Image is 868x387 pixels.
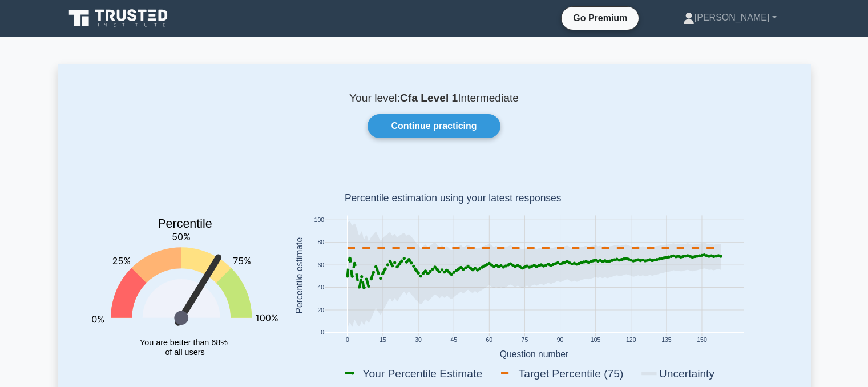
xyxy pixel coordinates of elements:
[344,193,561,204] text: Percentile estimation using your latest responses
[345,337,349,344] text: 0
[321,330,324,336] text: 0
[314,217,324,223] text: 100
[317,307,324,313] text: 20
[140,338,228,347] tspan: You are better than 68%
[486,337,492,344] text: 60
[317,285,324,291] text: 40
[158,217,212,231] text: Percentile
[566,11,634,25] a: Go Premium
[415,337,422,344] text: 30
[380,337,386,344] text: 15
[294,237,304,314] text: Percentile estimate
[697,337,707,344] text: 150
[317,240,324,246] text: 80
[499,349,568,359] text: Question number
[556,337,563,344] text: 90
[317,262,324,268] text: 60
[656,6,804,29] a: [PERSON_NAME]
[626,337,636,344] text: 120
[400,92,458,104] b: Cfa Level 1
[165,348,204,357] tspan: of all users
[590,337,600,344] text: 105
[661,337,672,344] text: 135
[85,91,784,105] p: Your level: Intermediate
[521,337,528,344] text: 75
[368,114,500,138] a: Continue practicing
[450,337,457,344] text: 45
